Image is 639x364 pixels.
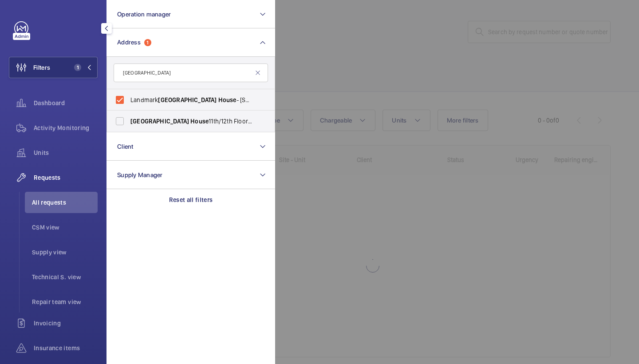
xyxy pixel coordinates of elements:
span: Filters [33,63,50,72]
span: Invoicing [34,319,98,328]
span: 1 [74,64,81,71]
span: Requests [34,173,98,182]
span: Supply view [32,248,98,257]
span: Insurance items [34,344,98,352]
span: Activity Monitoring [34,123,98,132]
span: Technical S. view [32,273,98,281]
button: Filters1 [9,57,98,78]
span: All requests [32,198,98,207]
span: CSM view [32,223,98,232]
span: Dashboard [34,99,98,107]
span: Repair team view [32,297,98,306]
span: Units [34,148,98,157]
